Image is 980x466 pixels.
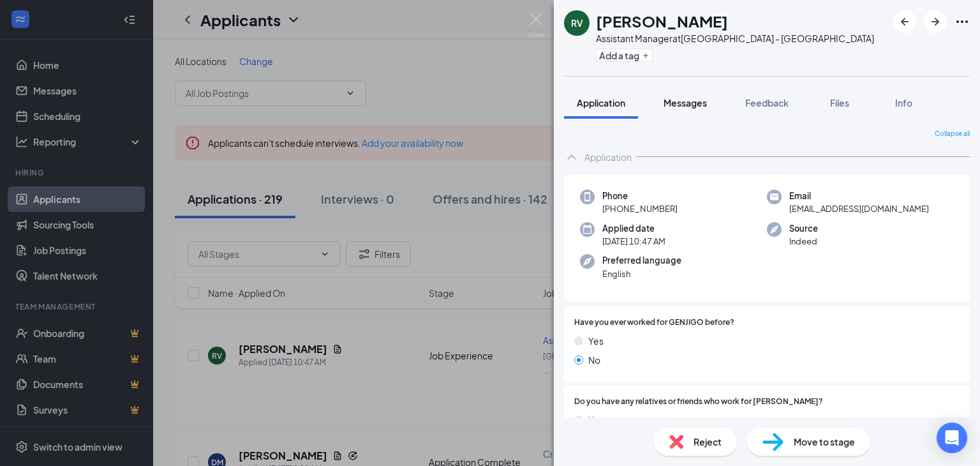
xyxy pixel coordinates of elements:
[642,52,650,59] svg: Plus
[937,423,967,453] div: Open Intercom Messenger
[596,49,653,62] button: PlusAdd a tag
[895,97,912,109] span: Info
[602,222,665,235] span: Applied date
[602,202,678,215] span: [PHONE_NUMBER]
[664,97,707,109] span: Messages
[893,10,916,33] button: ArrowLeftNew
[794,435,855,449] span: Move to stage
[602,190,678,202] span: Phone
[830,97,849,109] span: Files
[571,17,583,29] div: RV
[789,202,929,215] span: [EMAIL_ADDRESS][DOMAIN_NAME]
[577,97,625,109] span: Application
[745,97,789,109] span: Feedback
[789,190,929,202] span: Email
[596,10,728,32] h1: [PERSON_NAME]
[588,334,604,348] span: Yes
[897,14,912,29] svg: ArrowLeftNew
[596,32,874,45] div: Assistant Manager at [GEOGRAPHIC_DATA] - [GEOGRAPHIC_DATA]
[602,235,665,248] span: [DATE] 10:47 AM
[602,254,681,267] span: Preferred language
[789,235,818,248] span: Indeed
[694,435,722,449] span: Reject
[924,10,947,33] button: ArrowRight
[564,149,579,165] svg: ChevronUp
[588,353,600,367] span: No
[954,14,970,29] svg: Ellipses
[574,396,823,408] span: Do you have any relatives or friends who work for [PERSON_NAME]?
[584,151,632,163] div: Application
[928,14,943,29] svg: ArrowRight
[935,129,970,139] span: Collapse all
[588,413,604,427] span: Yes
[574,317,734,329] span: Have you ever worked for GENJIGO before?
[789,222,818,235] span: Source
[602,267,681,280] span: English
